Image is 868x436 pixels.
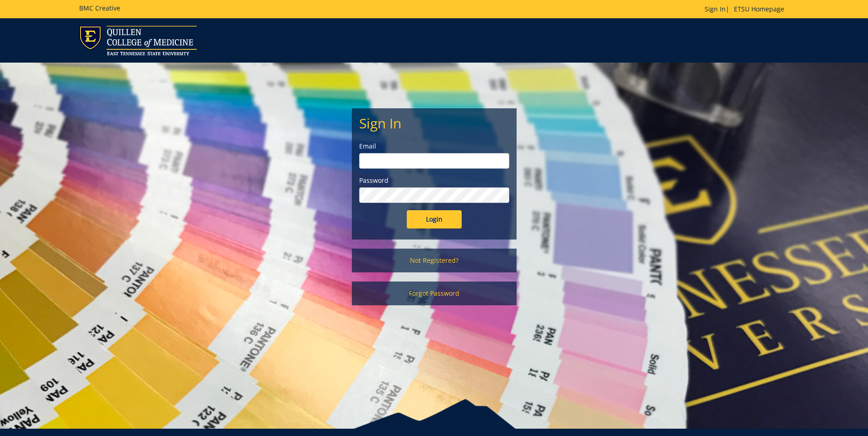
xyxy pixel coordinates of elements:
[352,282,517,305] a: Forgot Password
[352,249,517,272] a: Not Registered?
[407,210,462,229] input: Login
[705,5,789,14] p: |
[79,26,197,55] img: ETSU logo
[705,5,726,13] a: Sign In
[359,116,509,131] h2: Sign In
[729,5,789,13] a: ETSU Homepage
[79,5,120,11] h5: BMC Creative
[359,142,509,151] label: Email
[359,176,509,185] label: Password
